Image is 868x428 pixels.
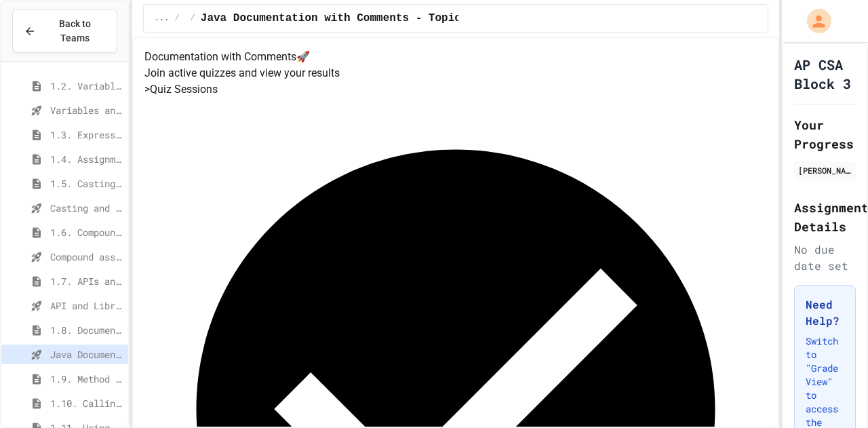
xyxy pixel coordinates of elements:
[798,164,852,176] div: [PERSON_NAME] L
[794,115,856,153] h2: Your Progress
[794,241,856,274] div: No due date set
[50,201,123,215] span: Casting and Ranges of variables - Quiz
[50,79,123,93] span: 1.2. Variables and Data Types
[144,81,767,98] h5: > Quiz Sessions
[144,49,767,65] h4: Documentation with Comments 🚀
[44,17,106,45] span: Back to Teams
[191,13,195,24] span: /
[50,250,123,264] span: Compound assignment operators - Quiz
[50,152,123,166] span: 1.4. Assignment and Input
[806,296,844,329] h3: Need Help?
[50,396,123,410] span: 1.10. Calling Class Methods
[155,13,170,24] span: ...
[144,65,767,81] p: Join active quizzes and view your results
[50,128,123,142] span: 1.3. Expressions and Output [New]
[201,10,487,26] span: Java Documentation with Comments - Topic 1.8
[50,176,123,191] span: 1.5. Casting and Ranges of Values
[50,274,123,288] span: 1.7. APIs and Libraries
[174,13,179,24] span: /
[50,103,123,117] span: Variables and Data Types - Quiz
[12,9,117,53] button: Back to Teams
[50,347,123,362] span: Java Documentation with Comments - Topic 1.8
[793,5,835,37] div: My Account
[794,55,856,93] h1: AP CSA Block 3
[50,323,123,337] span: 1.8. Documentation with Comments and Preconditions
[50,225,123,239] span: 1.6. Compound Assignment Operators
[50,298,123,313] span: API and Libraries - Topic 1.7
[794,198,856,236] h2: Assignment Details
[50,372,123,386] span: 1.9. Method Signatures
